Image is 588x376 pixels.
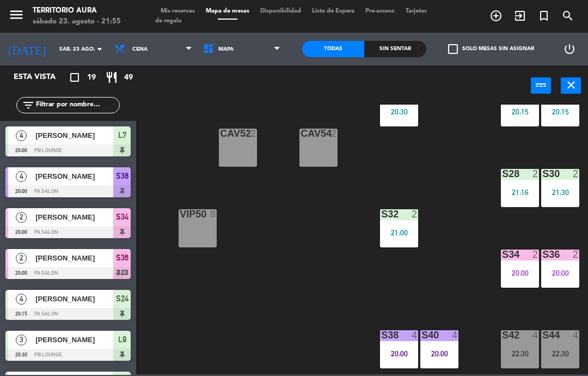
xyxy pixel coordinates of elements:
span: Lista de Espera [307,8,360,14]
button: power_input [531,77,551,94]
div: S38 [381,330,382,340]
div: 21:30 [541,189,579,196]
span: Reserva especial [532,7,556,25]
input: Filtrar por nombre... [35,99,119,111]
span: Mapa de mesas [200,8,255,14]
span: [PERSON_NAME] [35,293,113,305]
span: [PERSON_NAME] [35,171,113,182]
div: Esta vista [5,71,78,84]
div: 2 [331,129,338,138]
div: 20:00 [541,269,579,277]
span: check_box_outline_blank [448,44,458,54]
div: 20:15 [501,108,539,116]
span: 49 [124,71,133,84]
div: 2 [250,129,257,138]
div: 2 [573,169,579,179]
i: menu [8,7,24,23]
span: BUSCAR [556,7,580,25]
i: close [565,78,578,92]
div: S32 [381,209,382,219]
span: [PERSON_NAME] [35,130,113,141]
i: power_settings_new [563,43,576,56]
div: sábado 23. agosto - 21:55 [33,16,121,27]
div: 22:30 [501,350,539,357]
span: RESERVAR MESA [484,7,508,25]
span: Pre-acceso [360,8,400,14]
span: Disponibilidad [255,8,307,14]
div: S30 [542,169,543,179]
div: 2 [532,169,539,179]
i: turned_in_not [537,9,550,22]
span: S38 [116,169,128,183]
div: 20:15 [541,108,579,116]
div: s44 [542,330,543,340]
div: 2 [412,209,418,219]
span: 4 [16,294,27,305]
button: close [561,77,581,94]
div: S28 [502,169,503,179]
div: 4 [532,330,539,340]
span: L9 [118,333,126,346]
div: S40 [421,330,422,340]
span: [PERSON_NAME] [35,211,113,223]
span: 19 [87,71,96,84]
i: add_circle_outline [489,9,503,22]
div: 20:00 [380,350,418,357]
div: 22:30 [541,350,579,357]
div: 8 [210,209,217,219]
i: arrow_drop_down [93,43,106,56]
span: 4 [16,130,27,141]
span: Mis reservas [155,8,200,14]
div: Todas [302,41,364,57]
span: S34 [116,210,128,223]
span: [PERSON_NAME] [35,252,113,264]
div: S34 [502,250,503,259]
label: Solo mesas sin asignar [448,44,534,54]
div: TERRITORIO AURA [33,5,121,16]
i: exit_to_app [513,9,526,22]
i: filter_list [22,99,35,112]
div: 21:00 [380,229,418,236]
div: 2 [532,250,539,259]
span: [PERSON_NAME] [35,334,113,345]
i: power_input [535,78,548,92]
div: 20:00 [420,350,458,357]
div: VIP50 [180,209,180,219]
span: 3 [16,335,27,345]
i: restaurant [105,71,118,84]
button: menu [8,7,24,27]
div: S36 [542,250,543,259]
div: 21:16 [501,189,539,196]
span: L7 [118,129,126,142]
i: crop_square [68,71,81,84]
span: S24 [116,292,128,305]
div: Sin sentar [364,41,426,57]
span: 2 [16,212,27,223]
span: WALK IN [508,7,532,25]
span: 2 [16,253,27,264]
div: 4 [452,330,458,340]
div: 4 [412,330,418,340]
div: 20:00 [501,269,539,277]
div: 20:30 [380,108,418,116]
div: 4 [573,330,579,340]
div: S42 [502,330,503,340]
span: 4 [16,171,27,182]
div: CAV52 [220,129,220,138]
span: S36 [116,251,128,264]
div: 2 [573,250,579,259]
i: search [561,9,574,22]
